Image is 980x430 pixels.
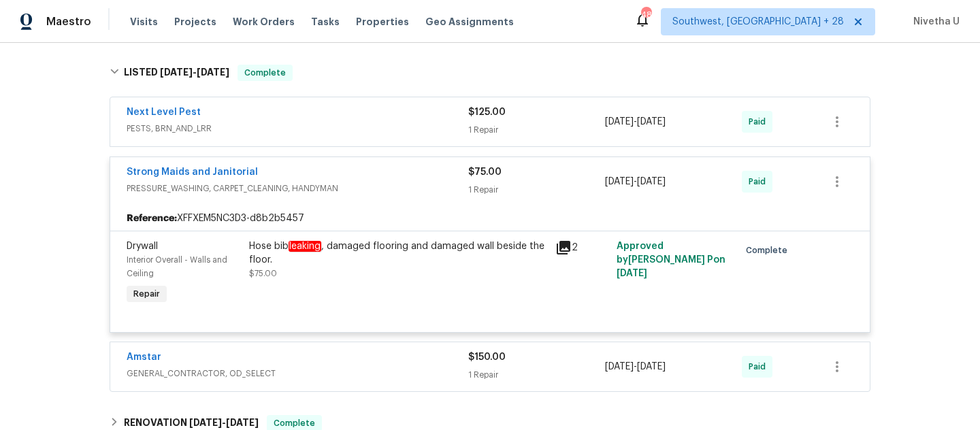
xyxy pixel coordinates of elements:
[617,269,647,278] span: [DATE]
[617,242,725,278] span: Approved by [PERSON_NAME] P on
[127,107,201,117] a: Next Level Pest
[749,175,771,188] span: Paid
[605,117,634,127] span: [DATE]
[425,15,514,29] span: Geo Assignments
[233,15,295,29] span: Work Orders
[127,167,258,177] a: Strong Maids and Janitorial
[105,51,875,95] div: LISTED [DATE]-[DATE]Complete
[637,177,666,186] span: [DATE]
[605,175,666,188] span: -
[127,182,468,195] span: PRESSURE_WASHING, CARPET_CLEANING, HANDYMAN
[127,256,227,278] span: Interior Overall - Walls and Ceiling
[749,115,771,129] span: Paid
[672,15,844,29] span: Southwest, [GEOGRAPHIC_DATA] + 28
[468,352,506,362] span: $150.00
[605,177,634,186] span: [DATE]
[637,117,666,127] span: [DATE]
[249,239,547,267] div: Hose bib , damaged flooring and damaged wall beside the floor.
[356,15,409,29] span: Properties
[468,167,502,177] span: $75.00
[239,66,291,80] span: Complete
[289,241,321,252] em: leaking
[468,183,605,197] div: 1 Repair
[746,244,793,257] span: Complete
[637,362,666,371] span: [DATE]
[641,8,651,22] div: 489
[127,367,468,380] span: GENERAL_CONTRACTOR, OD_SELECT
[124,65,229,81] h6: LISTED
[268,416,321,430] span: Complete
[468,368,605,382] div: 1 Repair
[555,239,608,256] div: 2
[46,15,91,29] span: Maestro
[160,67,229,77] span: -
[130,15,158,29] span: Visits
[127,352,161,362] a: Amstar
[605,115,666,129] span: -
[160,67,193,77] span: [DATE]
[197,67,229,77] span: [DATE]
[605,360,666,374] span: -
[908,15,960,29] span: Nivetha U
[110,206,870,231] div: XFFXEM5NC3D3-d8b2b5457
[128,287,165,301] span: Repair
[127,242,158,251] span: Drywall
[189,418,222,427] span: [DATE]
[174,15,216,29] span: Projects
[249,269,277,278] span: $75.00
[189,418,259,427] span: -
[127,212,177,225] b: Reference:
[127,122,468,135] span: PESTS, BRN_AND_LRR
[311,17,340,27] span: Tasks
[468,107,506,117] span: $125.00
[605,362,634,371] span: [DATE]
[226,418,259,427] span: [DATE]
[749,360,771,374] span: Paid
[468,123,605,137] div: 1 Repair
